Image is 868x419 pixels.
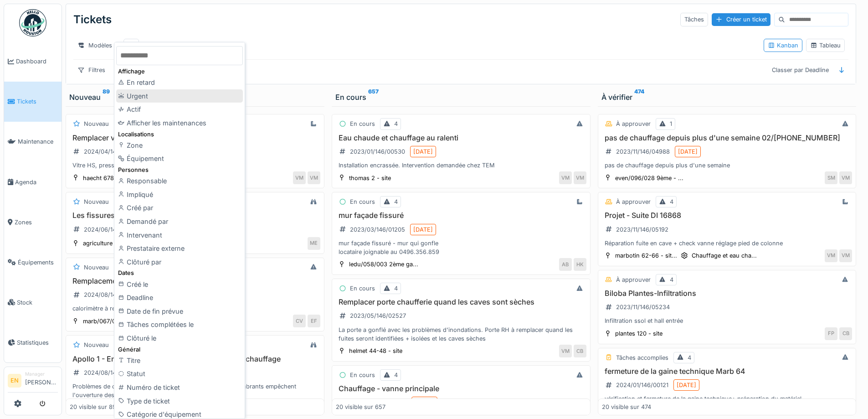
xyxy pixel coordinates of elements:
div: 4 [688,353,691,362]
li: EN [8,374,21,388]
div: 2023/11/146/05192 [616,225,668,234]
div: plantes 120 - site [615,329,663,338]
div: Clôturé le [116,331,243,345]
sup: 474 [634,92,644,103]
div: vérification et fermeture de la gaine technique+ préparation du matériel [602,394,853,403]
div: À vérifier [601,92,853,103]
div: Chauffage et eau cha... [692,251,757,260]
div: 2024/08/146/03041 [84,290,139,299]
div: 4 [670,197,673,206]
div: Responsable [116,174,243,188]
div: VM [839,171,852,184]
div: À approuver [616,119,651,128]
div: ledu/058/003 2ème ga... [349,260,418,269]
div: [DATE] [677,381,696,389]
div: VM [559,345,572,357]
span: Zones [15,218,58,227]
span: Statistiques [17,338,58,347]
div: 20 visible sur 474 [602,403,651,411]
div: 4 [394,284,398,293]
div: Statut [116,367,243,381]
div: En cours [350,197,375,206]
div: Filtres [73,63,109,77]
div: Date de fin prévue [116,305,243,318]
div: Nouveau [84,341,109,349]
h3: Chauffage - vanne principale [336,384,586,393]
div: CV [293,315,306,327]
div: Tâches complétées le [116,318,243,331]
div: ME [308,237,320,250]
div: En retard [116,76,243,89]
h3: Remplacement calorimètre [70,277,320,285]
div: 2024/06/146/01183 [84,225,138,234]
div: haecht 678-680 - sit... [83,174,146,182]
div: VM [559,171,572,184]
h3: Apollo 1 - Encombrants signalés par sous-traitant chauffage [70,355,320,363]
h3: Projet - Suite DI 16868 [602,211,853,220]
div: Demandé par [116,215,243,228]
h3: Remplacer porte chaufferie quand les caves sont sèches [336,298,586,306]
img: Badge_color-CXgf-gQk.svg [19,9,46,36]
div: 2024/04/146/01200 [84,147,139,156]
sup: 89 [103,92,110,103]
div: Deadline [116,291,243,305]
div: Personnes [116,166,243,174]
div: Problèmes de circulations dans hall ascenseur au 1, les encombrants empêchent l'ouverture des portes [70,382,320,399]
div: VM [293,171,306,184]
div: Numéro de ticket [116,381,243,394]
div: Tickets [73,8,112,31]
div: 2024/08/146/03110 [84,368,138,377]
div: Type de ticket [116,394,243,408]
div: thomas 2 - site [349,174,391,182]
h3: Remplacer vitre panneau solaire [70,134,320,142]
div: 2023/01/146/00530 [350,147,405,156]
div: Nouveau [84,119,109,128]
div: 4 [394,119,398,128]
div: À approuver [616,197,651,206]
div: Intervenant [116,228,243,242]
li: [PERSON_NAME] [25,371,58,390]
div: Prestataire externe [116,242,243,255]
span: Agenda [15,178,58,186]
div: Kanban [768,41,798,50]
div: VM [308,171,320,184]
div: 2024/01/146/00121 [616,381,668,389]
div: Localisations [116,130,243,139]
div: 20 visible sur 89 [70,403,116,411]
div: [DATE] [413,147,433,156]
div: Réparation fuite en cave + check vanne réglage pied de colonne [602,239,853,248]
div: Modèles [73,39,116,52]
div: pas de chauffage depuis plus d'une semaine [602,161,853,170]
div: VM [825,249,837,262]
div: CB [574,345,586,357]
div: Général [116,345,243,354]
div: SM [825,171,837,184]
div: Nouveau [84,263,109,272]
div: 4 [394,371,398,379]
div: mur façade fissuré - mur qui gonfle locataire joignable au 0496.356.859 [336,239,586,256]
div: Tableau [810,41,841,50]
h3: pas de chauffage depuis plus d'une semaine 02/[PHONE_NUMBER] [602,134,853,142]
div: 2023/11/146/05234 [616,303,670,311]
div: La porte a gonflé avec les problèmes d'inondations. Porte RH à remplacer quand les fuites seront ... [336,326,586,343]
div: helmet 44-48 - site [349,347,402,355]
div: Créer un ticket [712,13,770,26]
div: [DATE] [413,225,433,234]
div: 2023/05/146/02527 [350,311,406,320]
div: En cours [350,284,375,293]
div: marbotin 62-66 - sit... [615,251,677,260]
span: Dashboard [16,57,58,66]
div: AB [559,258,572,271]
div: VM [839,249,852,262]
div: Zone [116,139,243,152]
div: 2023/11/146/04988 [616,147,670,156]
h3: fermeture de la gaine technique Marb 64 [602,367,853,376]
div: Actif [116,103,243,116]
div: En cours [350,371,375,379]
div: agriculture 182 / ma... [83,239,144,248]
span: Équipements [18,258,58,267]
div: En cours [350,119,375,128]
div: Manager [25,371,58,378]
span: Maintenance [18,137,58,146]
div: En cours [335,92,587,103]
